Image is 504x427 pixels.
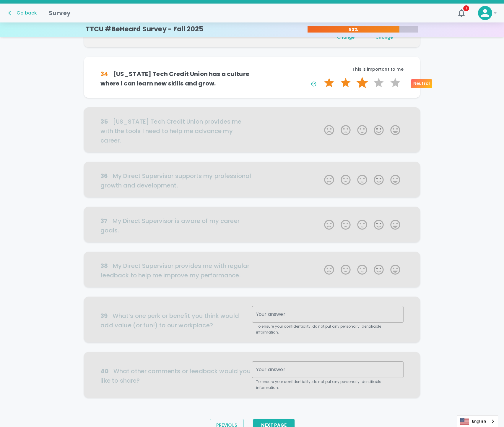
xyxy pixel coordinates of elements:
p: 83% [308,27,400,33]
p: This is important to me [252,66,404,72]
a: English [457,416,498,427]
button: 1 [454,6,469,20]
h1: Survey [49,8,71,18]
button: Go back [7,9,37,17]
span: Change [337,34,355,40]
h4: TTCU #BeHeard Survey - Fall 2025 [86,25,204,33]
div: Neutral [411,79,432,88]
h6: [US_STATE] Tech Credit Union has a culture where I can learn new skills and grow. [100,69,252,88]
span: 1 [463,5,469,11]
div: Language [457,415,498,427]
div: 34 [100,69,108,79]
aside: Language selected: English [457,415,498,427]
span: Change [375,34,393,40]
